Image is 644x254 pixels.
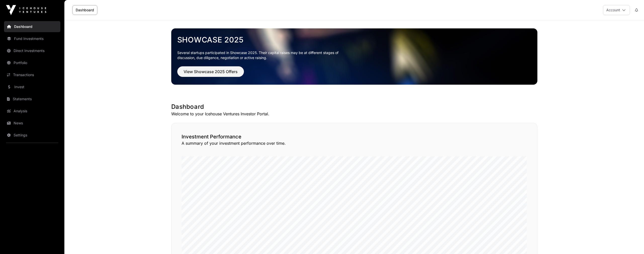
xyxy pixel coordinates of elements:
[177,35,531,44] a: Showcase 2025
[4,106,60,117] a: Analysis
[171,111,537,117] p: Welcome to your Icehouse Ventures Investor Portal.
[177,66,244,77] button: View Showcase 2025 Offers
[4,21,60,32] a: Dashboard
[72,5,97,15] a: Dashboard
[4,118,60,129] a: News
[182,133,527,140] h2: Investment Performance
[4,130,60,141] a: Settings
[182,140,527,146] p: A summary of your investment performance over time.
[603,5,630,15] button: Account
[4,33,60,44] a: Fund Investments
[4,69,60,80] a: Transactions
[171,28,537,85] img: Showcase 2025
[4,81,60,92] a: Invest
[177,50,346,60] p: Several startups participated in Showcase 2025. Their capital raises may be at different stages o...
[4,45,60,56] a: Direct Investments
[6,5,46,15] img: Icehouse Ventures Logo
[4,57,60,68] a: Portfolio
[4,93,60,105] a: Statements
[171,103,537,111] h1: Dashboard
[184,69,238,75] span: View Showcase 2025 Offers
[177,71,244,76] a: View Showcase 2025 Offers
